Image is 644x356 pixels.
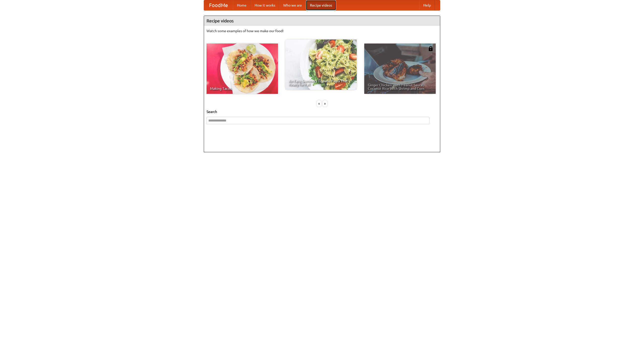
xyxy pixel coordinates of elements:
p: Watch some examples of how we make our food! [207,28,437,33]
a: Recipe videos [306,0,336,10]
a: Help [419,0,435,10]
img: 483408.png [428,46,433,51]
div: » [323,100,327,107]
h5: Search [207,109,437,114]
a: Home [233,0,251,10]
div: « [317,100,321,107]
a: How it works [251,0,279,10]
a: FoodMe [204,0,233,10]
a: An Easy, Summery Tomato Pasta That's Ready for Fall [285,39,357,90]
span: Making Tacos [210,87,274,90]
a: Making Tacos [207,44,278,94]
a: Who we are [279,0,306,10]
h4: Recipe videos [204,16,440,26]
span: An Easy, Summery Tomato Pasta That's Ready for Fall [289,79,353,86]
